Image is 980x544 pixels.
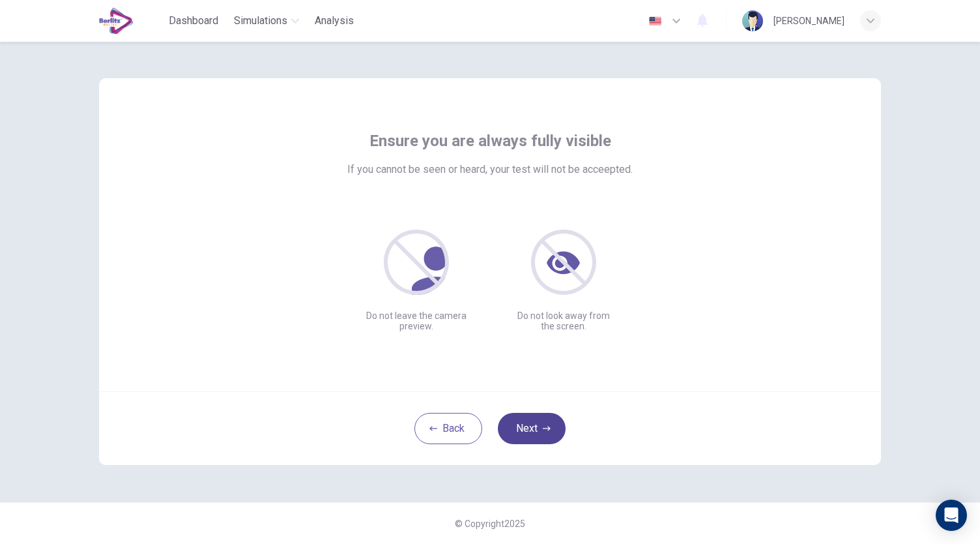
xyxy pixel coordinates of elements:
span: Simulations [234,13,287,29]
p: Do not look away from the screen. [511,310,616,331]
img: Profile picture [742,10,763,31]
img: EduSynch logo [99,8,134,34]
span: Ensure you are always fully visible [369,130,611,151]
p: Do not leave the camera preview. [364,310,469,331]
span: Dashboard [169,13,218,29]
span: Analysis [315,13,354,29]
button: Simulations [229,9,304,33]
span: © Copyright 2025 [455,519,525,529]
div: Open Intercom Messenger [936,500,967,531]
a: EduSynch logo [99,8,164,34]
button: Analysis [310,9,359,33]
button: Next [498,413,566,444]
div: [PERSON_NAME] [773,13,844,29]
button: Dashboard [164,9,223,33]
img: en [647,16,663,26]
span: If you cannot be seen or heard, your test will not be acceepted. [347,162,633,177]
button: Back [414,413,482,444]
